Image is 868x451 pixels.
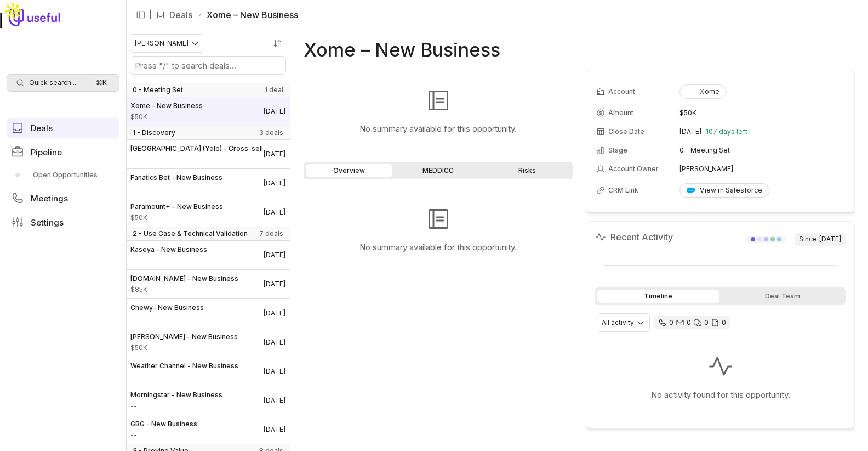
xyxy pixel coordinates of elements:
span: Account Owner [608,165,659,173]
kbd: ⌘ K [93,77,110,88]
button: Xome [679,84,727,99]
div: Timeline [597,290,719,303]
time: Deal Close Date [264,179,285,188]
span: Amount [130,373,238,381]
span: Amount [130,285,238,294]
div: View in Salesforce [687,186,762,195]
span: Amount [130,155,263,164]
span: Amount [130,112,203,121]
div: Xome [687,87,719,96]
a: View in Salesforce [679,183,769,198]
a: [DOMAIN_NAME] – New Business$85K[DATE] [126,270,290,298]
time: Deal Close Date [264,150,285,159]
span: [GEOGRAPHIC_DATA] (Yolo) - Cross-sell [130,144,263,153]
span: Kaseya - New Business [130,245,207,254]
a: Xome – New Business$50K[DATE] [126,97,290,126]
span: 1 - Discovery [133,128,175,137]
span: Close Date [608,127,644,136]
span: 3 deals [259,128,283,137]
td: [PERSON_NAME] [679,160,844,178]
a: Risks [484,164,570,177]
nav: Deals [126,30,290,451]
span: Pipeline [31,148,62,156]
span: Since [795,233,846,246]
span: 1 deal [265,86,283,94]
a: Morningstar - New Business--[DATE] [126,386,290,415]
span: Fanatics Bet - New Business [130,173,222,182]
button: Sort by [269,35,285,52]
span: [PERSON_NAME] - New Business [130,332,238,341]
td: $50K [679,104,844,122]
time: Deal Close Date [264,367,285,376]
span: Xome – New Business [130,102,203,110]
a: [PERSON_NAME] - New Business$50K[DATE] [126,328,290,357]
time: Deal Close Date [264,338,285,347]
span: CRM Link [608,186,638,195]
span: Amount [130,213,223,222]
time: Deal Close Date [264,251,285,260]
p: No summary available for this opportunity. [359,241,517,254]
a: Weather Channel - New Business--[DATE] [126,357,290,386]
span: Settings [31,218,64,227]
a: Paramount+ – New Business$50K[DATE] [126,198,290,227]
a: Meetings [7,188,119,208]
span: Amount [130,256,207,265]
span: Amount [130,431,197,439]
span: 7 deals [259,229,283,238]
span: Meetings [31,194,68,202]
h2: Recent Activity [595,230,673,244]
span: Morningstar - New Business [130,391,222,399]
span: 107 days left [706,127,747,136]
p: No summary available for this opportunity. [359,122,517,136]
span: Amount [130,343,238,352]
a: MEDDICC [395,164,481,177]
span: Amount [130,314,204,323]
h1: Xome – New Business [304,43,500,57]
span: 2 - Use Case & Technical Validation [133,229,248,238]
time: [DATE] [819,235,841,244]
span: 0 - Meeting Set [133,86,183,94]
div: Deal Team [722,290,844,303]
span: Chewy- New Business [130,303,204,312]
span: [DOMAIN_NAME] – New Business [130,274,238,283]
time: Deal Close Date [264,396,285,405]
a: [GEOGRAPHIC_DATA] (Yolo) - Cross-sell--[DATE] [126,140,290,168]
a: Fanatics Bet - New Business--[DATE] [126,169,290,198]
div: Pipeline submenu [7,166,119,184]
span: Deals [31,124,53,132]
span: Weather Channel - New Business [130,362,238,370]
input: Search deals by name [130,57,285,74]
span: Amount [608,109,633,117]
span: Quick search... [29,78,76,87]
span: Amount [130,402,222,410]
time: Deal Close Date [264,208,285,217]
time: Deal Close Date [264,425,285,434]
span: GBG - New Business [130,420,197,429]
span: Paramount+ – New Business [130,202,223,211]
div: 0 calls and 0 email threads [654,316,730,329]
a: Kaseya - New Business--[DATE] [126,241,290,269]
p: No activity found for this opportunity. [651,388,790,402]
time: [DATE] [679,127,701,136]
span: Account [608,87,635,96]
a: Overview [306,164,392,177]
time: Deal Close Date [264,107,285,116]
a: Pipeline [7,142,119,162]
span: Stage [608,146,627,155]
a: Chewy- New Business--[DATE] [126,299,290,328]
a: Open Opportunities [7,166,119,184]
a: GBG - New Business--[DATE] [126,415,290,444]
td: 0 - Meeting Set [679,142,844,159]
a: Deals [7,118,119,138]
a: Settings [7,212,119,232]
time: Deal Close Date [264,309,285,318]
span: Amount [130,184,222,193]
time: Deal Close Date [264,280,285,289]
